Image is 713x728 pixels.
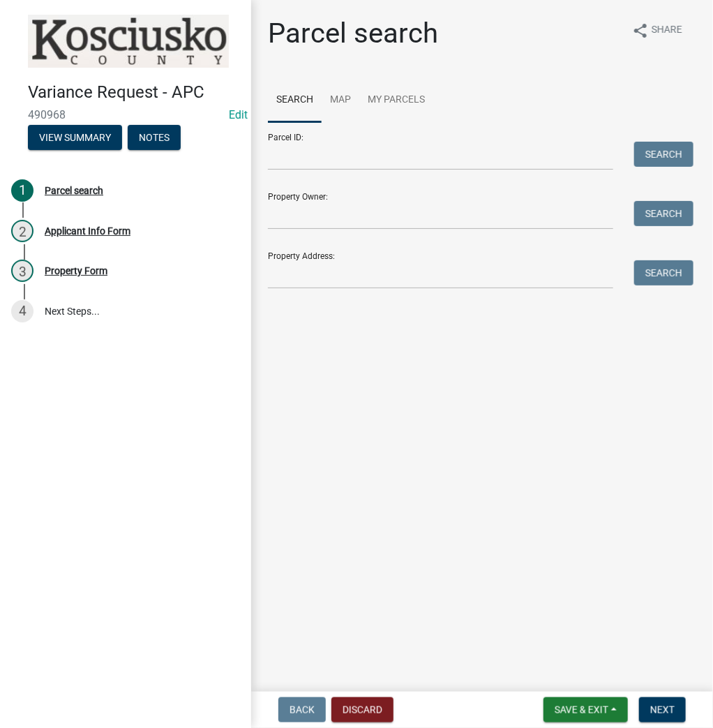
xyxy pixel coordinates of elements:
[359,78,433,123] a: My Parcels
[11,300,33,322] div: 4
[268,17,438,50] h1: Parcel search
[28,108,223,121] span: 490968
[543,697,628,722] button: Save & Exit
[278,697,326,722] button: Back
[650,704,675,715] span: Next
[28,15,229,68] img: Kosciusko County, Indiana
[11,179,33,202] div: 1
[28,133,122,144] wm-modal-confirm: Summary
[632,22,649,39] i: share
[290,704,315,715] span: Back
[555,704,608,715] span: Save & Exit
[331,697,393,722] button: Discard
[268,78,322,123] a: Search
[621,17,693,44] button: shareShare
[45,226,130,236] div: Applicant Info Form
[28,82,240,103] h4: Variance Request - APC
[11,220,33,242] div: 2
[652,22,682,39] span: Share
[128,133,181,144] wm-modal-confirm: Notes
[28,125,122,150] button: View Summary
[128,125,181,150] button: Notes
[634,201,693,226] button: Search
[639,697,686,722] button: Next
[45,266,107,276] div: Property Form
[229,108,248,121] a: Edit
[322,78,359,123] a: Map
[634,260,693,285] button: Search
[45,186,103,195] div: Parcel search
[11,260,33,282] div: 3
[229,108,248,121] wm-modal-confirm: Edit Application Number
[634,142,693,167] button: Search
